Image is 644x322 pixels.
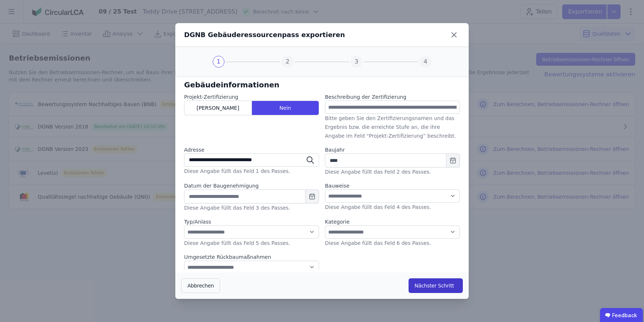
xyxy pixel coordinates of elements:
label: Bauweise [325,182,460,189]
label: Diese Angabe füllt das Feld 1 des Passes. [184,168,290,174]
label: Projekt-Zertifizierung [184,93,319,101]
button: Nächster Schritt [409,278,463,293]
div: DGNB Gebäuderessourcenpass exportieren [184,30,345,40]
label: Datum der Baugenehmigung [184,182,319,189]
label: Bitte geben Sie den Zertifizierungsnamen und das Ergebnis bzw. die erreichte Stufe an, die ihre A... [325,115,456,139]
label: Kategorie [325,218,460,225]
div: 4 [420,56,431,68]
label: Baujahr [325,146,460,153]
div: 1 [213,56,224,68]
div: 3 [351,56,362,68]
button: Abbrechen [181,278,220,293]
h6: Gebäudeinformationen [184,79,460,90]
label: Diese Angabe füllt das Feld 5 des Passes. [184,240,290,246]
label: Adresse [184,146,319,153]
label: Diese Angabe füllt das Feld 4 des Passes. [325,204,431,210]
span: [PERSON_NAME] [197,104,239,112]
label: Diese Angabe füllt das Feld 3 des Passes. [184,205,290,211]
div: 2 [282,56,293,68]
label: Typ/Anlass [184,218,319,225]
span: Nein [279,104,291,112]
label: Diese Angabe füllt das Feld 2 des Passes. [325,169,431,175]
label: Diese Angabe füllt das Feld 6 des Passes. [325,240,431,246]
label: Umgesetzte Rückbaumaßnahmen [184,253,319,261]
label: Beschreibung der Zertifizierung [325,93,406,101]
